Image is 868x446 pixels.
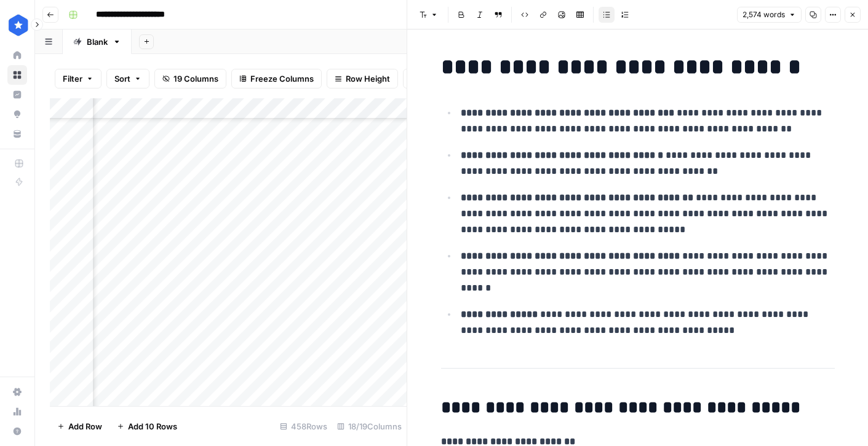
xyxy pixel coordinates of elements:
[109,417,185,436] button: Add 10 Rows
[743,9,785,20] span: 2,574 words
[154,69,226,88] button: 19 Columns
[63,72,82,85] span: Filter
[7,65,27,85] a: Browse
[346,72,390,85] span: Row Height
[7,10,27,41] button: Workspace: ConsumerAffairs
[114,72,130,85] span: Sort
[68,420,102,432] span: Add Row
[7,14,30,36] img: ConsumerAffairs Logo
[63,29,132,54] a: Blank
[327,69,398,88] button: Row Height
[173,72,218,85] span: 19 Columns
[737,7,802,23] button: 2,574 words
[50,417,109,436] button: Add Row
[7,402,27,421] a: Usage
[106,69,149,88] button: Sort
[332,417,407,436] div: 18/19 Columns
[7,124,27,144] a: Your Data
[7,104,27,124] a: Opportunities
[231,69,322,88] button: Freeze Columns
[7,45,27,65] a: Home
[87,36,108,48] div: Blank
[7,85,27,104] a: Insights
[55,69,102,88] button: Filter
[250,72,314,85] span: Freeze Columns
[275,417,332,436] div: 458 Rows
[128,420,177,432] span: Add 10 Rows
[7,382,27,402] a: Settings
[7,421,27,441] button: Help + Support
